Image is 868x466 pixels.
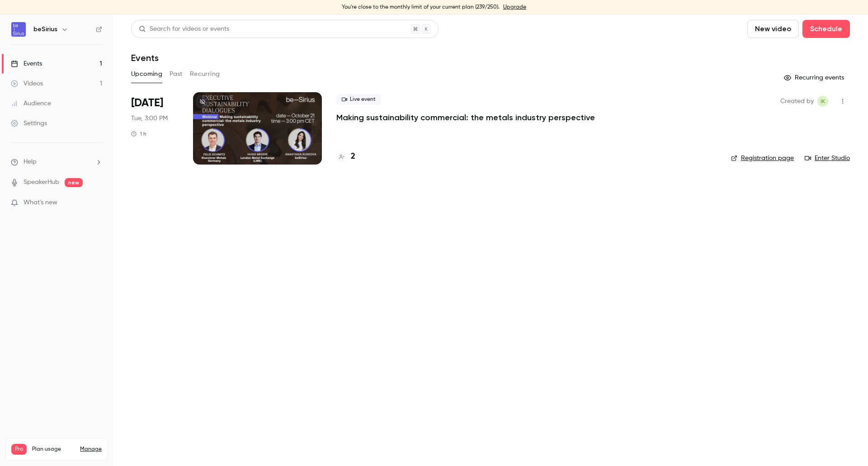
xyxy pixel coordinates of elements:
span: Pro [11,444,27,455]
a: Enter Studio [805,154,850,163]
div: Videos [11,79,43,88]
span: What's new [24,198,57,207]
div: Audience [11,99,51,108]
span: new [65,178,83,187]
button: Schedule [802,20,850,38]
div: Events [11,59,42,68]
a: 2 [336,151,355,163]
button: Recurring events [780,71,850,85]
h1: Events [131,52,159,63]
span: IK [821,96,825,107]
span: Live event [336,94,381,105]
span: Tue, 3:00 PM [131,114,168,123]
div: Search for videos or events [139,24,229,34]
h6: beSirius [33,25,57,34]
span: Plan usage [32,446,75,453]
img: beSirius [11,22,26,37]
a: Upgrade [503,4,526,11]
div: Settings [11,119,47,128]
div: Oct 21 Tue, 3:00 PM (Europe/Amsterdam) [131,92,179,165]
button: Recurring [190,67,220,81]
span: Irina Kuzminykh [817,96,828,107]
span: [DATE] [131,96,163,110]
button: Upcoming [131,67,162,81]
span: Help [24,157,37,167]
a: Registration page [731,154,794,163]
h4: 2 [351,151,355,163]
button: New video [747,20,799,38]
button: Past [170,67,183,81]
a: Making sustainability commercial: the metals industry perspective [336,112,595,123]
span: Created by [780,96,814,107]
div: 1 h [131,130,146,137]
li: help-dropdown-opener [11,157,102,167]
a: SpeakerHub [24,178,59,187]
a: Manage [80,446,102,453]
